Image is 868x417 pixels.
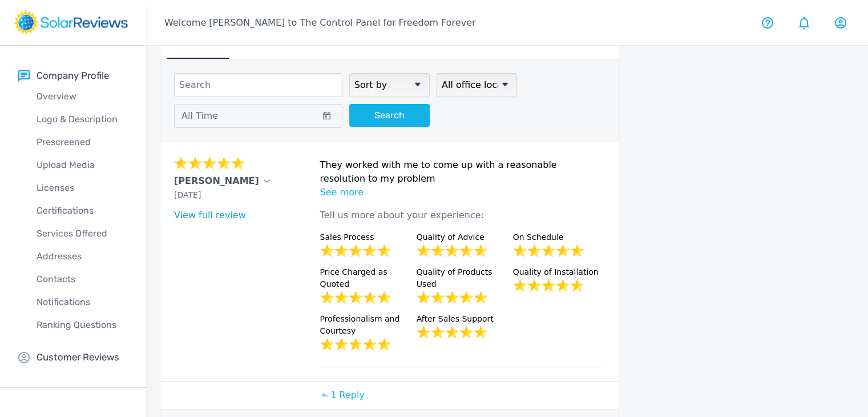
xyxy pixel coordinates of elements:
[417,231,508,243] p: Quality of Advice
[18,113,146,126] p: Logo & Description
[18,135,146,149] p: Prescreened
[18,318,146,332] p: Ranking Questions
[37,69,109,83] p: Company Profile
[320,313,412,337] p: Professionalism and Courtesy
[18,250,146,263] p: Addresses
[18,131,146,154] a: Prescreened
[320,266,412,290] p: Price Charged as Quoted
[18,227,146,240] p: Services Offered
[174,174,259,188] p: [PERSON_NAME]
[417,313,508,325] p: After Sales Support
[18,204,146,218] p: Certifications
[18,154,146,177] a: Upload Media
[18,291,146,314] a: Notifications
[18,85,146,108] a: Overview
[320,199,605,231] p: Tell us more about your experience:
[18,90,146,103] p: Overview
[164,16,475,30] p: Welcome [PERSON_NAME] to The Control Panel for Freedom Forever
[18,222,146,245] a: Services Offered
[18,295,146,309] p: Notifications
[18,158,146,172] p: Upload Media
[513,266,605,278] p: Quality of Installation
[18,268,146,291] a: Contacts
[18,245,146,268] a: Addresses
[174,210,246,220] a: View full review
[174,104,342,128] button: All Time
[330,388,365,402] p: 1 Reply
[174,190,201,199] span: [DATE]
[320,231,412,243] p: Sales Process
[18,314,146,336] a: Ranking Questions
[320,158,605,186] p: They worked with me to come up with a reasonable resolution to my problem
[18,181,146,195] p: Licenses
[417,266,508,290] p: Quality of Products Used
[320,186,605,199] p: See more
[181,110,218,121] span: All Time
[18,108,146,131] a: Logo & Description
[174,73,342,97] input: Search
[513,231,605,243] p: On Schedule
[18,177,146,199] a: Licenses
[18,272,146,286] p: Contacts
[349,104,430,127] button: Search
[18,199,146,222] a: Certifications
[37,350,119,364] p: Customer Reviews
